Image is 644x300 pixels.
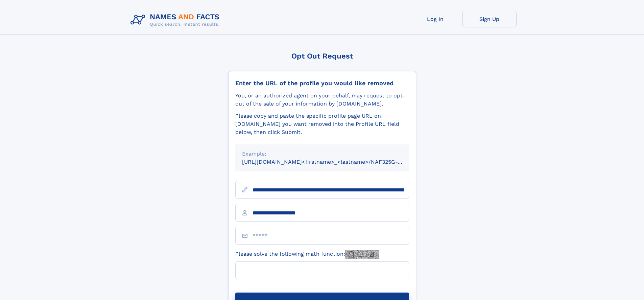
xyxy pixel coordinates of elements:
[235,92,409,108] div: You, or an authorized agent on your behalf, may request to opt-out of the sale of your informatio...
[235,79,409,87] div: Enter the URL of the profile you would like removed
[408,11,462,27] a: Log In
[242,159,422,165] small: [URL][DOMAIN_NAME]<firstname>_<lastname>/NAF325G-xxxxxxxx
[235,250,379,259] label: Please solve the following math function:
[242,150,402,158] div: Example:
[462,11,517,27] a: Sign Up
[128,11,225,29] img: Logo Names and Facts
[228,52,416,60] div: Opt Out Request
[235,112,409,136] div: Please copy and paste the specific profile page URL on [DOMAIN_NAME] you want removed into the Pr...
